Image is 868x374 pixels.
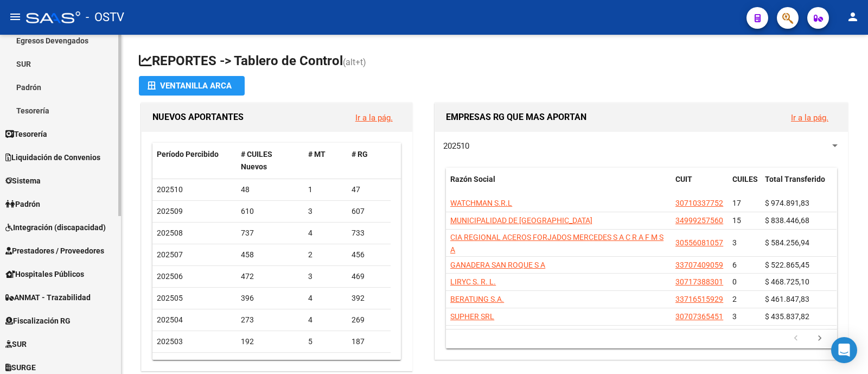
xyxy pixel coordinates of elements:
[732,312,737,321] span: 3
[308,249,343,261] div: 2
[157,185,183,194] span: 202510
[157,359,183,367] span: 202502
[355,113,393,123] a: Ir a la pág.
[352,357,386,370] div: 202
[732,199,741,207] span: 17
[241,335,300,348] div: 192
[675,261,723,269] span: 33707409059
[446,168,671,204] datatable-header-cell: Razón Social
[728,168,761,204] datatable-header-cell: CUILES
[5,198,40,210] span: Padrón
[5,128,47,140] span: Tesorería
[241,150,272,171] span: # CUILES Nuevos
[732,175,758,183] span: CUILES
[675,199,723,207] span: 30710337752
[241,292,300,305] div: 396
[352,183,386,196] div: 47
[157,315,183,324] span: 202504
[732,261,737,269] span: 6
[450,233,663,254] span: CIA REGIONAL ACEROS FORJADOS MERCEDES S A C R A F M S A
[675,238,723,247] span: 30556081057
[450,277,496,286] span: LIRYC S. R. L.
[352,227,386,239] div: 733
[308,314,343,326] div: 4
[157,207,183,215] span: 202509
[765,199,809,207] span: $ 974.891,83
[237,143,304,179] datatable-header-cell: # CUILES Nuevos
[157,229,183,237] span: 202508
[450,216,592,225] span: MUNICIPALIDAD DE [GEOGRAPHIC_DATA]
[765,261,809,269] span: $ 522.865,45
[791,113,828,123] a: Ir a la pág.
[675,295,723,303] span: 33716515929
[241,183,300,196] div: 48
[675,175,692,183] span: CUIT
[5,291,91,303] span: ANMAT - Trazabilidad
[241,227,300,239] div: 737
[352,270,386,283] div: 469
[765,295,809,303] span: $ 461.847,83
[352,150,368,159] span: # RG
[732,277,737,286] span: 0
[352,249,386,261] div: 456
[443,141,469,151] span: 202510
[765,238,809,247] span: $ 584.256,94
[308,205,343,218] div: 3
[148,76,236,96] div: Ventanilla ARCA
[765,175,825,183] span: Total Transferido
[308,150,325,159] span: # MT
[308,227,343,239] div: 4
[152,112,244,122] span: NUEVOS APORTANTES
[450,261,545,269] span: GANADERA SAN ROQUE S A
[86,5,124,29] span: - OSTV
[157,250,183,259] span: 202507
[352,335,386,348] div: 187
[732,238,737,247] span: 3
[786,333,806,345] a: go to previous page
[5,175,41,187] span: Sistema
[352,205,386,218] div: 607
[809,333,830,345] a: go to next page
[139,76,245,96] button: Ventanilla ARCA
[732,295,737,303] span: 2
[352,314,386,326] div: 269
[157,150,219,159] span: Período Percibido
[5,151,100,163] span: Liquidación de Convenios
[831,337,857,363] div: Open Intercom Messenger
[347,107,401,128] button: Ir a la pág.
[152,143,237,179] datatable-header-cell: Período Percibido
[352,292,386,305] div: 392
[308,270,343,283] div: 3
[765,216,809,225] span: $ 838.446,68
[675,216,723,225] span: 34999257560
[9,10,22,23] mat-icon: menu
[450,295,504,303] span: BERATUNG S.A.
[450,312,494,321] span: SUPHER SRL
[675,312,723,321] span: 30707365451
[5,338,27,350] span: SUR
[308,335,343,348] div: 5
[241,357,300,370] div: 216
[308,292,343,305] div: 4
[241,205,300,218] div: 610
[446,112,586,122] span: EMPRESAS RG QUE MAS APORTAN
[5,362,36,373] span: SURGE
[761,168,837,204] datatable-header-cell: Total Transferido
[157,337,183,346] span: 202503
[450,199,512,207] span: WATCHMAN S.R.L
[5,221,106,233] span: Integración (discapacidad)
[765,277,809,286] span: $ 468.725,10
[241,270,300,283] div: 472
[157,294,183,302] span: 202505
[347,143,391,179] datatable-header-cell: # RG
[241,314,300,326] div: 273
[343,57,366,67] span: (alt+t)
[308,183,343,196] div: 1
[139,52,851,71] h1: REPORTES -> Tablero de Control
[671,168,728,204] datatable-header-cell: CUIT
[241,249,300,261] div: 458
[304,143,347,179] datatable-header-cell: # MT
[765,312,809,321] span: $ 435.837,82
[675,277,723,286] span: 30717388301
[782,107,837,128] button: Ir a la pág.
